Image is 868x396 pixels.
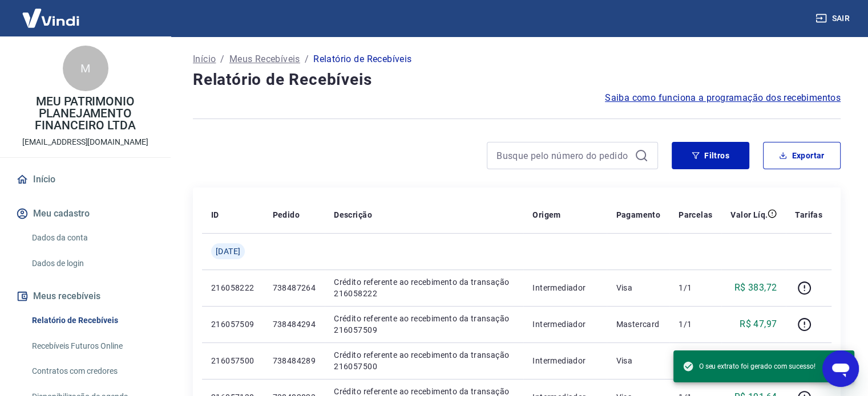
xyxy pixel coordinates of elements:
[532,355,597,366] p: Intermediador
[193,52,216,66] a: Início
[616,355,660,366] p: Visa
[334,276,514,299] p: Crédito referente ao recebimento da transação 216058222
[795,209,822,221] p: Tarifas
[734,281,777,295] p: R$ 383,72
[273,209,300,221] p: Pedido
[211,355,255,366] p: 216057500
[532,282,597,293] p: Intermediador
[334,209,372,221] p: Descrição
[27,226,157,250] a: Dados da conta
[211,209,219,221] p: ID
[822,350,859,387] iframe: Botão para abrir a janela de mensagens
[27,252,157,275] a: Dados de login
[27,309,157,332] a: Relatório de Recebíveis
[14,201,157,226] button: Meu cadastro
[672,142,749,169] button: Filtros
[616,282,660,293] p: Visa
[334,349,514,372] p: Crédito referente ao recebimento da transação 216057500
[605,91,841,105] a: Saiba como funciona a programação dos recebimentos
[9,96,162,132] p: MEU PATRIMONIO PLANEJAMENTO FINANCEIRO LTDA
[22,136,148,148] p: [EMAIL_ADDRESS][DOMAIN_NAME]
[27,334,157,358] a: Recebíveis Futuros Online
[211,282,255,293] p: 216058222
[305,52,309,66] p: /
[27,360,157,383] a: Contratos com credores
[763,142,841,169] button: Exportar
[532,319,597,330] p: Intermediador
[679,209,712,221] p: Parcelas
[532,209,560,221] p: Origem
[229,52,300,66] a: Meus Recebíveis
[273,282,316,293] p: 738487264
[273,319,316,330] p: 738484294
[273,355,316,366] p: 738484289
[683,361,815,372] span: O seu extrato foi gerado com sucesso!
[813,8,854,29] button: Sair
[679,319,712,330] p: 1/1
[193,68,841,91] h4: Relatório de Recebíveis
[14,167,157,192] a: Início
[313,52,411,66] p: Relatório de Recebíveis
[14,1,88,35] img: Vindi
[730,209,768,221] p: Valor Líq.
[211,319,255,330] p: 216057509
[740,317,777,331] p: R$ 47,97
[616,319,660,330] p: Mastercard
[496,147,630,164] input: Busque pelo número do pedido
[216,246,240,257] span: [DATE]
[14,284,157,309] button: Meus recebíveis
[616,209,660,221] p: Pagamento
[220,52,224,66] p: /
[679,282,712,293] p: 1/1
[334,313,514,336] p: Crédito referente ao recebimento da transação 216057509
[63,46,108,91] div: M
